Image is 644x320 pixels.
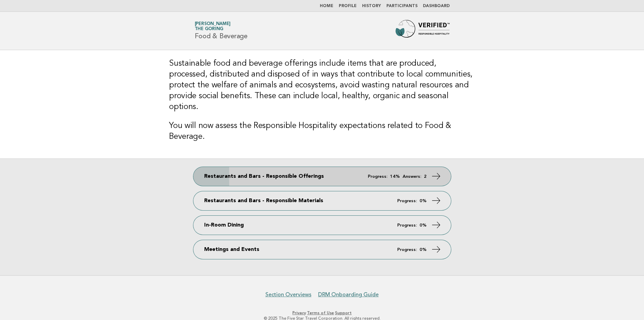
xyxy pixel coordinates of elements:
[307,311,334,315] a: Terms of Use
[397,199,417,203] em: Progress:
[362,4,381,8] a: History
[396,20,450,42] img: Forbes Travel Guide
[193,191,451,210] a: Restaurants and Bars - Responsible Materials Progress: 0%
[193,167,451,186] a: Restaurants and Bars - Responsible Offerings Progress: 14% Answers: 2
[403,174,421,179] em: Answers:
[368,174,387,179] em: Progress:
[169,58,475,112] h3: Sustainable food and beverage offerings include items that are produced, processed, distributed a...
[195,27,224,31] span: The Goring
[420,248,427,252] strong: 0%
[424,174,427,179] strong: 2
[423,4,450,8] a: Dashboard
[193,216,451,235] a: In-Room Dining Progress: 0%
[292,311,306,315] a: Privacy
[318,291,379,298] a: DRM Onboarding Guide
[169,121,475,142] h3: You will now assess the Responsible Hospitality expectations related to Food & Beverage.
[339,4,357,8] a: Profile
[193,240,451,259] a: Meetings and Events Progress: 0%
[265,291,311,298] a: Section Overviews
[195,22,247,40] h1: Food & Beverage
[386,4,418,8] a: Participants
[390,174,400,179] strong: 14%
[397,248,417,252] em: Progress:
[397,223,417,228] em: Progress:
[320,4,333,8] a: Home
[420,223,427,228] strong: 0%
[195,22,231,31] a: [PERSON_NAME]The Goring
[420,199,427,203] strong: 0%
[335,311,352,315] a: Support
[115,310,529,316] p: · ·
